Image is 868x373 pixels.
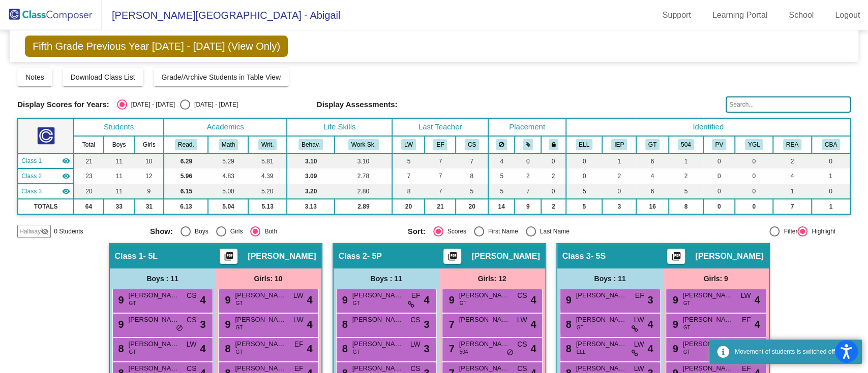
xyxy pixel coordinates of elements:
span: [PERSON_NAME] [248,251,316,261]
span: [PERSON_NAME] [352,315,403,325]
td: 6 [636,184,668,199]
th: Carly Swotek [456,136,488,153]
td: 2 [541,168,566,184]
mat-icon: picture_as_pdf [446,251,459,265]
button: LW [401,139,416,150]
mat-icon: visibility [62,157,70,165]
td: 7 [425,153,456,168]
span: Hallway [19,227,41,236]
td: 20 [392,199,425,214]
th: Keep away students [488,136,515,153]
span: 9 [446,294,455,306]
a: School [781,7,822,23]
div: Girls: 10 [216,268,321,289]
span: GT [683,324,691,331]
td: 5.96 [164,168,208,184]
span: 8 [340,319,348,330]
span: CS [187,315,196,325]
mat-radio-group: Select an option [117,99,238,110]
span: EF [742,315,751,325]
td: 3.10 [335,153,392,168]
td: 0 [703,199,735,214]
td: 0 [515,153,541,168]
span: [PERSON_NAME] [459,339,510,349]
span: do_not_disturb_alt [506,349,514,357]
th: 504 Plan [669,136,704,153]
span: 8 [116,343,124,354]
td: 0 [602,184,636,199]
span: LW [293,290,304,301]
span: [PERSON_NAME] [695,251,763,261]
button: ELL [576,139,592,150]
div: Boys : 11 [110,268,216,289]
th: English Language Learner [566,136,602,153]
span: [PERSON_NAME] [235,339,286,349]
td: 5 [566,199,602,214]
div: Boys [191,227,208,236]
td: 2 [515,168,541,184]
mat-icon: visibility [62,172,70,180]
span: 8 [563,319,572,330]
td: 11 [104,184,135,199]
div: Girls: 9 [663,268,769,289]
span: GT [236,299,243,307]
td: 5 [488,184,515,199]
span: [PERSON_NAME] [471,251,540,261]
span: 7 [446,343,455,354]
span: 4 [530,317,536,332]
a: Logout [827,7,868,23]
span: Class 2 [339,251,367,261]
div: Filter [780,227,797,236]
span: 9 [670,343,678,354]
span: 7 [446,319,455,330]
td: 7 [515,184,541,199]
td: 0 [735,199,773,214]
th: Placement [488,118,566,136]
th: Boys [104,136,135,153]
span: Class 3 [562,251,591,261]
span: LW [517,315,527,325]
td: 4 [488,153,515,168]
td: 7 [773,199,812,214]
mat-icon: visibility [62,187,70,195]
span: 4 [307,317,312,332]
span: - 5L [143,251,158,261]
td: 0 [812,184,850,199]
td: 1 [602,153,636,168]
td: TOTALS [18,199,74,214]
th: Students [74,118,164,136]
td: 0 [541,184,566,199]
td: 2 [669,168,704,184]
span: 4 [530,341,536,356]
mat-icon: picture_as_pdf [670,251,682,265]
span: 9 [116,319,124,330]
th: Individualized Education Plan [602,136,636,153]
span: [PERSON_NAME] [352,290,403,300]
th: Keep with students [515,136,541,153]
td: 8 [669,199,704,214]
td: 3.13 [287,199,335,214]
th: Identified [566,118,850,136]
td: 3.09 [287,168,335,184]
td: 11 [104,168,135,184]
div: [DATE] - [DATE] [190,100,238,109]
td: 6.13 [164,199,208,214]
span: EF [294,339,304,350]
button: GT [645,139,660,150]
div: Girls [226,227,243,236]
span: GT [236,348,243,356]
span: EF [411,290,421,301]
td: 31 [135,199,164,214]
span: [PERSON_NAME] [129,315,179,325]
td: 7 [425,168,456,184]
span: GT [683,348,691,356]
span: GT [236,324,243,331]
td: 20 [74,184,104,199]
td: 2 [773,153,812,168]
td: 4 [773,168,812,184]
td: 1 [812,168,850,184]
span: 504 [460,348,468,356]
td: 4 [636,168,668,184]
span: Class 2 [21,172,42,181]
span: 9 [223,294,231,306]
